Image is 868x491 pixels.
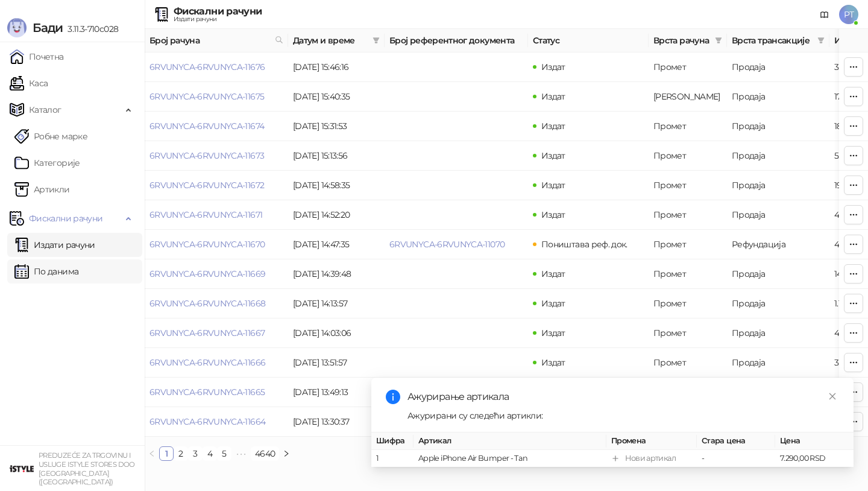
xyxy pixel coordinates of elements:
td: Промет [649,200,727,230]
td: [DATE] 14:03:06 [288,318,385,348]
th: Промена [606,432,697,450]
td: [DATE] 15:31:53 [288,112,385,141]
td: Продаја [727,259,829,289]
a: 1 [160,447,173,460]
td: [DATE] 15:46:16 [288,52,385,82]
td: [DATE] 13:30:37 [288,407,385,437]
td: [DATE] 15:40:35 [288,82,385,112]
span: Фискални рачуни [29,206,102,230]
span: Издат [541,62,565,72]
span: Издат [541,328,565,338]
td: 6RVUNYCA-6RVUNYCA-11675 [145,82,288,112]
a: Категорије [14,151,80,175]
span: filter [712,31,725,49]
a: 6RVUNYCA-6RVUNYCA-11668 [149,298,265,309]
a: 6RVUNYCA-6RVUNYCA-11666 [149,357,265,368]
a: 6RVUNYCA-6RVUNYCA-11675 [149,91,264,102]
td: Продаја [727,141,829,171]
td: Промет [649,259,727,289]
td: Промет [649,230,727,259]
td: - [697,450,775,467]
td: 1 [371,450,414,467]
div: Нови артикал [625,452,676,464]
a: Почетна [10,45,64,69]
span: Издат [541,357,565,368]
td: Промет [649,141,727,171]
td: 7.290,00 RSD [775,450,854,467]
th: Цена [775,432,854,450]
a: Робне марке [14,124,87,148]
li: 1 [159,446,174,461]
td: [DATE] 14:13:57 [288,289,385,318]
td: 6RVUNYCA-6RVUNYCA-11670 [145,230,288,259]
td: Продаја [727,318,829,348]
a: 4 [203,447,216,460]
span: filter [373,37,380,44]
td: Продаја [727,289,829,318]
td: 6RVUNYCA-6RVUNYCA-11669 [145,259,288,289]
li: Следећа страна [279,446,294,461]
a: 6RVUNYCA-6RVUNYCA-11669 [149,268,265,279]
a: 5 [218,447,231,460]
td: Промет [649,348,727,378]
button: left [145,446,159,461]
th: Број рачуна [145,29,288,52]
li: Претходна страна [145,446,159,461]
span: PT [839,5,858,24]
td: 6RVUNYCA-6RVUNYCA-11673 [145,141,288,171]
td: 6RVUNYCA-6RVUNYCA-11671 [145,200,288,230]
a: 2 [174,447,187,460]
div: Ажурирање артикала [407,390,839,404]
a: 6RVUNYCA-6RVUNYCA-11664 [149,416,265,427]
img: 64x64-companyLogo-77b92cf4-9946-4f36-9751-bf7bb5fd2c7d.png [10,457,34,481]
div: Фискални рачуни [174,7,262,16]
li: 5 [217,446,231,461]
td: 6RVUNYCA-6RVUNYCA-11676 [145,52,288,82]
td: Промет [649,112,727,141]
a: 6RVUNYCA-6RVUNYCA-11673 [149,150,264,161]
td: 6RVUNYCA-6RVUNYCA-11672 [145,171,288,200]
a: 6RVUNYCA-6RVUNYCA-11665 [149,387,265,398]
td: 6RVUNYCA-6RVUNYCA-11664 [145,407,288,437]
li: 4640 [251,446,279,461]
a: 6RVUNYCA-6RVUNYCA-11671 [149,209,262,220]
li: Следећих 5 Страна [231,446,251,461]
li: 2 [174,446,188,461]
td: Аванс [649,82,727,112]
td: Продаја [727,112,829,141]
span: right [283,450,290,457]
span: Врста трансакције [732,34,813,47]
td: Рефундација [727,230,829,259]
a: 6RVUNYCA-6RVUNYCA-11676 [149,62,265,72]
span: filter [715,37,722,44]
span: Поништава реф. док. [541,239,627,250]
span: filter [815,31,827,49]
td: [DATE] 14:52:20 [288,200,385,230]
span: Бади [33,21,63,35]
span: ••• [231,446,251,461]
td: [DATE] 13:49:13 [288,378,385,407]
div: Издати рачуни [174,16,262,22]
span: Датум и време [293,34,368,47]
td: [DATE] 15:13:56 [288,141,385,171]
th: Стара цена [697,432,775,450]
td: 6RVUNYCA-6RVUNYCA-11668 [145,289,288,318]
td: Продаја [727,348,829,378]
th: Артикал [414,432,606,450]
span: left [148,450,156,457]
a: По данима [14,259,78,284]
a: 6RVUNYCA-6RVUNYCA-11672 [149,180,264,191]
th: Врста рачуна [649,29,727,52]
a: 6RVUNYCA-6RVUNYCA-11667 [149,328,265,338]
span: Издат [541,150,565,161]
td: Продаја [727,171,829,200]
td: 6RVUNYCA-6RVUNYCA-11666 [145,348,288,378]
span: 3.11.3-710c028 [63,24,118,34]
span: Издат [541,298,565,309]
th: Шифра [371,432,414,450]
td: Продаја [727,200,829,230]
th: Врста трансакције [727,29,829,52]
td: Продаја [727,82,829,112]
td: Промет [649,52,727,82]
td: [DATE] 13:51:57 [288,348,385,378]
